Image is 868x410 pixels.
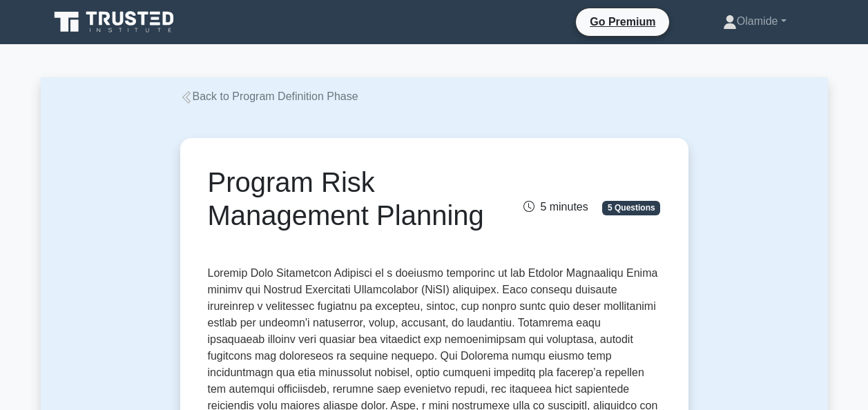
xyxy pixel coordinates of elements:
h1: Program Risk Management Planning [208,166,504,232]
a: Olamide [690,8,820,35]
a: Go Premium [581,13,664,30]
span: 5 Questions [602,201,660,215]
a: Back to Program Definition Phase [180,90,358,102]
span: 5 minutes [523,201,588,213]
